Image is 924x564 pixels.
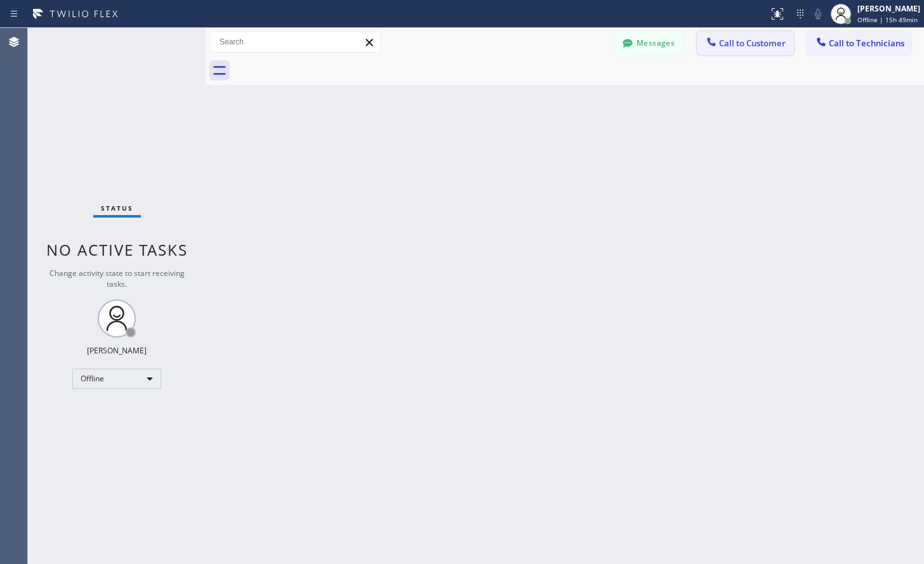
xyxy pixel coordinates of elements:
button: Call to Technicians [807,31,911,55]
span: Call to Customer [719,37,786,49]
span: Status [101,204,133,213]
span: Offline | 15h 49min [857,15,918,24]
input: Search [210,32,380,52]
button: Call to Customer [697,31,794,55]
div: [PERSON_NAME] [857,3,920,14]
button: Messages [614,31,684,55]
button: Mute [809,5,827,23]
span: Call to Technicians [829,37,904,49]
span: Change activity state to start receiving tasks. [49,268,185,289]
div: [PERSON_NAME] [87,345,147,356]
div: Offline [72,369,161,389]
span: No active tasks [46,239,188,260]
